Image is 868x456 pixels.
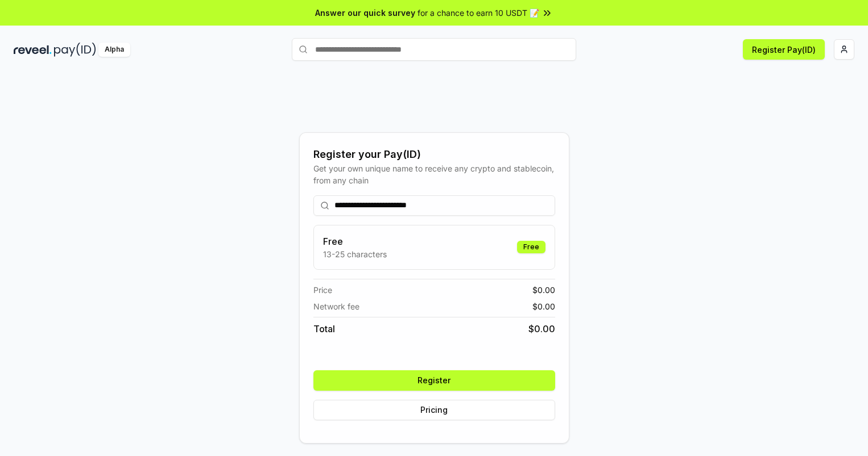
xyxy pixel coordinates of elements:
[313,400,555,420] button: Pricing
[313,284,332,296] span: Price
[418,7,539,19] span: for a chance to earn 10 USDT 📝
[54,43,96,57] img: pay_id
[98,43,130,57] div: Alpha
[14,43,52,57] img: reveel_dark
[315,7,415,19] span: Answer our quick survey
[517,241,545,253] div: Free
[528,322,555,336] span: $ 0.00
[532,300,555,312] span: $ 0.00
[532,284,555,296] span: $ 0.00
[313,147,555,162] div: Register your Pay(ID)
[313,322,335,336] span: Total
[323,235,387,248] h3: Free
[313,300,359,312] span: Network fee
[323,248,387,260] p: 13-25 characters
[743,39,825,60] button: Register Pay(ID)
[313,370,555,391] button: Register
[313,162,555,186] div: Get your own unique name to receive any crypto and stablecoin, from any chain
